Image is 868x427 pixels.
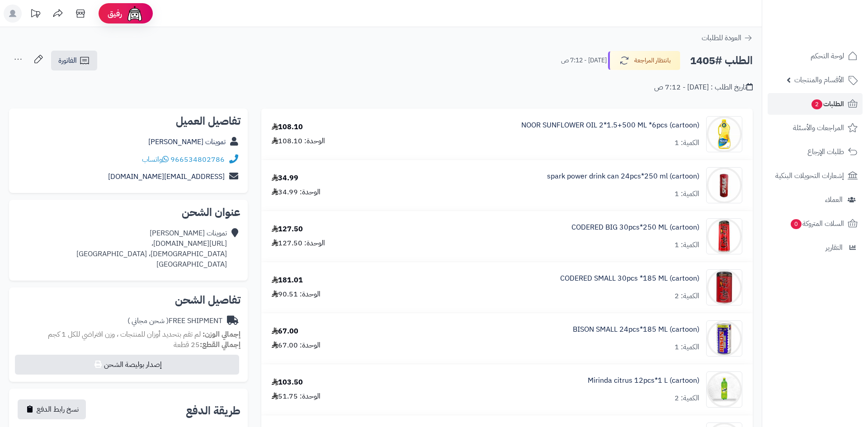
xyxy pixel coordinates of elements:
span: ( شحن مجاني ) [127,315,169,326]
a: CODERED BIG 30pcs*250 ML (cartoon) [571,222,699,233]
span: الفاتورة [58,55,77,66]
a: الفاتورة [51,51,97,70]
img: 1747536125-51jkufB9faL._AC_SL1000-90x90.jpg [707,218,742,254]
div: الكمية: 1 [675,342,699,352]
div: الكمية: 2 [675,393,699,404]
span: المراجعات والأسئلة [793,122,844,134]
h2: الطلب #1405 [690,52,753,70]
span: لوحة التحكم [811,50,844,62]
h2: تفاصيل العميل [16,116,241,127]
div: الكمية: 1 [675,138,699,148]
div: الوحدة: 127.50 [272,238,325,249]
div: FREE SHIPMENT [127,316,222,326]
div: الكمية: 1 [675,189,699,199]
h2: طريقة الدفع [186,405,241,416]
small: [DATE] - 7:12 ص [561,56,607,65]
span: العملاء [825,193,843,206]
a: 966534802786 [170,154,225,165]
img: 1747517517-f85b5201-d493-429b-b138-9978c401-90x90.jpg [707,167,742,203]
a: إشعارات التحويلات البنكية [768,165,863,187]
span: التقارير [826,241,843,254]
span: 2 [811,99,822,109]
img: 1747537715-1819305c-a8d8-4bdb-ac29-5e435f18-90x90.jpg [707,320,742,357]
div: 108.10 [272,122,303,132]
div: الكمية: 2 [675,291,699,301]
a: spark power drink can 24pcs*250 ml (cartoon) [547,171,699,182]
small: 25 قطعة [174,339,241,350]
button: بانتظار المراجعة [608,51,680,70]
a: طلبات الإرجاع [768,141,863,163]
div: الوحدة: 90.51 [272,289,321,300]
a: العودة للطلبات [702,33,753,43]
div: الوحدة: 67.00 [272,340,321,351]
div: الوحدة: 51.75 [272,391,321,402]
span: السلات المتروكة [790,217,844,230]
div: 34.99 [272,173,298,183]
h2: عنوان الشحن [16,207,241,218]
span: العودة للطلبات [702,33,741,43]
a: السلات المتروكة0 [768,213,863,235]
a: الطلبات2 [768,93,863,115]
div: 67.00 [272,326,298,337]
div: الكمية: 1 [675,240,699,250]
div: 181.01 [272,275,303,286]
button: إصدار بوليصة الشحن [15,355,239,375]
div: تاريخ الطلب : [DATE] - 7:12 ص [654,82,753,93]
div: 127.50 [272,224,303,235]
a: التقارير [768,237,863,258]
h2: تفاصيل الشحن [16,295,241,305]
a: BISON SMALL 24pcs*185 ML (cartoon) [573,324,699,335]
a: لوحة التحكم [768,45,863,67]
strong: إجمالي القطع: [200,339,241,350]
div: تموينات [PERSON_NAME] [URL][DOMAIN_NAME]، [DEMOGRAPHIC_DATA]، [GEOGRAPHIC_DATA] [GEOGRAPHIC_DATA] [76,228,227,269]
a: [EMAIL_ADDRESS][DOMAIN_NAME] [108,171,225,182]
a: المراجعات والأسئلة [768,117,863,139]
a: تحديثات المنصة [24,5,47,25]
a: CODERED SMALL 30pcs *185 ML (cartoon) [560,273,699,284]
span: الطلبات [811,98,844,110]
div: الوحدة: 34.99 [272,187,321,197]
span: نسخ رابط الدفع [37,404,79,415]
img: ai-face.png [126,5,144,23]
div: 103.50 [272,377,303,388]
div: الوحدة: 108.10 [272,136,325,146]
span: 0 [791,219,802,229]
span: طلبات الإرجاع [807,145,844,158]
a: NOOR SUNFLOWER OIL 2*1.5+500 ML *6pcs (cartoon) [521,120,699,131]
a: Mirinda citrus 12pcs*1 L (cartoon) [588,375,699,386]
span: لم تقم بتحديد أوزان للمنتجات ، وزن افتراضي للكل 1 كجم [48,329,201,340]
a: تموينات [PERSON_NAME] [148,136,226,147]
strong: إجمالي الوزن: [203,329,241,340]
img: 1747566256-XP8G23evkchGmxKUr8YaGb2gsq2hZno4-90x90.jpg [707,371,742,408]
img: 1747536337-61lY7EtfpmL._AC_SL1500-90x90.jpg [707,269,742,305]
span: إشعارات التحويلات البنكية [775,169,844,182]
button: نسخ رابط الدفع [18,399,86,419]
span: الأقسام والمنتجات [794,74,844,86]
a: واتساب [142,154,169,165]
a: العملاء [768,189,863,211]
span: رفيق [108,8,122,19]
img: 1747454684-b8087f74-0e8b-48cd-a140-3a969ad6-90x90.jpg [707,116,742,152]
